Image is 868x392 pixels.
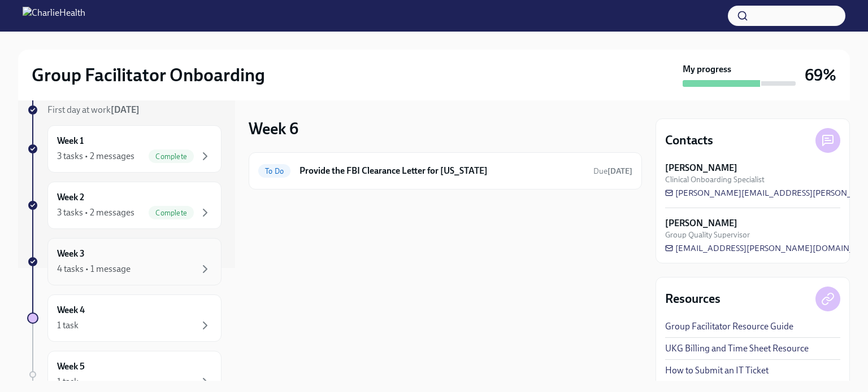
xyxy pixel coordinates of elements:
[27,238,222,285] a: Week 34 tasks • 1 message
[27,294,222,342] a: Week 41 task
[258,162,632,180] a: To DoProvide the FBI Clearance Letter for [US_STATE]Due[DATE]
[27,182,222,229] a: Week 23 tasks • 2 messagesComplete
[300,165,584,177] h6: Provide the FBI Clearance Letter for [US_STATE]
[47,104,140,115] span: First day at work
[57,150,134,162] div: 3 tasks • 2 messages
[57,360,85,373] h6: Week 5
[665,230,750,240] span: Group Quality Supervisor
[249,118,298,139] h3: Week 6
[149,209,194,217] span: Complete
[665,174,765,185] span: Clinical Onboarding Specialist
[665,132,713,149] h4: Contacts
[57,304,85,316] h6: Week 4
[149,152,194,161] span: Complete
[805,65,836,85] h3: 69%
[593,166,632,177] span: October 8th, 2025 09:00
[593,166,632,176] span: Due
[258,167,290,175] span: To Do
[57,263,131,275] div: 4 tasks • 1 message
[57,135,84,147] h6: Week 1
[665,320,793,333] a: Group Facilitator Resource Guide
[665,342,809,355] a: UKG Billing and Time Sheet Resource
[57,206,134,219] div: 3 tasks • 2 messages
[32,64,265,86] h2: Group Facilitator Onboarding
[27,125,222,173] a: Week 13 tasks • 2 messagesComplete
[27,104,222,116] a: First day at work[DATE]
[665,290,721,307] h4: Resources
[665,162,737,174] strong: [PERSON_NAME]
[665,364,769,377] a: How to Submit an IT Ticket
[57,319,79,332] div: 1 task
[683,63,731,76] strong: My progress
[57,248,85,260] h6: Week 3
[665,217,737,230] strong: [PERSON_NAME]
[57,191,84,204] h6: Week 2
[111,104,140,115] strong: [DATE]
[607,166,632,176] strong: [DATE]
[23,7,85,25] img: CharlieHealth
[57,376,79,388] div: 1 task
